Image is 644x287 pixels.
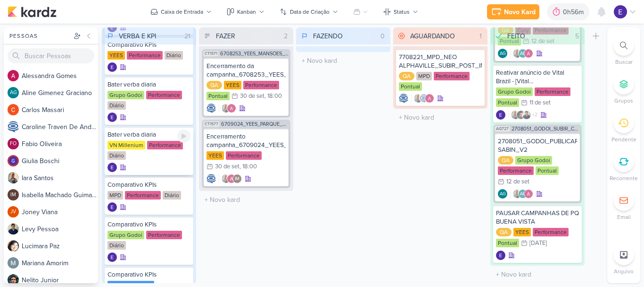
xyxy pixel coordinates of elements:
[413,94,423,103] img: Iara Santos
[496,110,505,120] img: Eduardo Quaresma
[221,104,231,113] img: Iara Santos
[8,70,19,81] img: Alessandra Gomes
[22,88,98,98] div: A l i n e G i m e n e z G r a c i a n o
[8,274,19,286] img: Nelito Junior
[22,71,98,81] div: A l e s s a n d r a G o m e s
[425,94,434,103] img: Alessandra Gomes
[500,192,506,197] p: AG
[22,224,98,234] div: L e v y P e s s o a
[498,166,534,175] div: Performance
[399,82,422,91] div: Pontual
[22,156,98,166] div: G i u l i a B o s c h i
[10,90,17,96] p: AG
[617,213,631,221] p: Email
[239,164,257,170] div: , 18:00
[206,151,224,160] div: YEES
[107,163,117,172] img: Eduardo Quaresma
[496,251,505,260] div: Criador(a): Eduardo Quaresma
[127,51,163,60] div: Performance
[522,110,531,120] img: Levy Pessoa
[107,51,125,60] div: YEES
[399,72,414,80] div: QA
[243,81,279,89] div: Performance
[411,94,434,103] div: Colaboradores: Iara Santos, Caroline Traven De Andrade, Alessandra Gomes
[512,126,580,131] span: 2708051_GODOI_SUBIR_CONTEUDO_SOCIAL_EM_PERFORMANCE_AB
[498,156,513,165] div: QA
[206,104,216,113] div: Criador(a): Caroline Traven De Andrade
[524,49,533,58] img: Alessandra Gomes
[614,267,634,276] p: Arquivo
[107,141,145,149] div: VN Millenium
[107,163,117,172] div: Criador(a): Eduardo Quaresma
[529,240,547,246] div: [DATE]
[520,52,526,56] p: AG
[8,189,19,200] div: Isabella Machado Guimarães
[496,209,579,226] div: PAUSAR CAMPANHAS DE PQ BUENA VISTA
[232,174,242,183] div: Isabella Machado Guimarães
[498,49,507,58] div: Criador(a): Aline Gimenez Graciano
[107,202,117,212] div: Criador(a): Eduardo Quaresma
[419,94,429,103] img: Caroline Traven De Andrade
[508,110,537,120] div: Colaboradores: Iara Santos, Nelito Junior, Levy Pessoa, Aline Gimenez Graciano, Alessandra Gomes
[531,38,554,44] div: 12 de set
[515,156,552,165] div: Grupo Godoi
[614,96,633,105] p: Grupos
[22,258,98,268] div: M a r i a n a A m o r i m
[495,126,510,131] span: AG727
[125,191,161,200] div: Performance
[513,228,531,236] div: YEES
[8,87,19,98] div: Aline Gimenez Graciano
[206,62,286,79] div: Encerramento da campanha_6708253_YEES_MANSÕES_SUBIR_PEÇAS_CAMPANHA
[206,104,216,113] img: Caroline Traven De Andrade
[10,209,16,215] p: JV
[22,139,98,149] div: F a b i o O l i v e i r a
[146,231,182,239] div: Performance
[107,202,117,212] img: Eduardo Quaresma
[147,141,183,149] div: Performance
[224,81,241,89] div: YEES
[107,252,117,262] div: Criador(a): Eduardo Quaresma
[496,228,512,236] div: QA
[107,113,117,122] div: Criador(a): Eduardo Quaresma
[240,93,264,99] div: 30 de set
[201,193,291,207] input: + Novo kard
[206,92,230,100] div: Pontual
[496,239,519,247] div: Pontual
[206,81,222,89] div: QA
[611,135,636,144] p: Pendente
[496,98,519,107] div: Pontual
[219,174,242,183] div: Colaboradores: Iara Santos, Alessandra Gomes, Isabella Machado Guimarães
[22,173,98,183] div: I a r a S a n t o s
[399,53,482,70] div: 7708221_MPD_NEO ALPHAVILLE_SUBIR_POST_IMPULSIONAMENTO_META_ADS
[511,110,520,120] img: Iara Santos
[395,111,486,124] input: + Novo kard
[563,7,586,17] div: 0h56m
[204,122,219,127] span: CT1577
[571,31,583,41] div: 5
[107,181,190,189] div: Comparativo KPIs
[533,228,569,236] div: Performance
[377,31,388,41] div: 0
[8,121,19,132] img: Caroline Traven De Andrade
[107,191,123,200] div: MPD
[516,110,526,120] img: Nelito Junior
[107,270,190,279] div: Comparativo KPIs
[177,130,190,143] div: Ligar relógio
[487,4,539,19] button: Novo Kard
[498,189,507,199] div: Aline Gimenez Graciano
[8,206,19,217] div: Joney Viana
[476,31,486,41] div: 1
[107,231,144,239] div: Grupo Godoi
[107,113,117,122] img: Eduardo Quaresma
[107,91,144,99] div: Grupo Godoi
[146,91,182,99] div: Performance
[8,48,94,63] input: Buscar Pessoas
[8,257,19,269] img: Mariana Amorim
[206,132,286,149] div: Encerramento campanha_6709024_YEES_PARQUE_BUENA_VISTA_NOVA_CAMPANHA_TEASER_META
[492,268,583,281] input: + Novo kard
[220,51,289,56] span: 6708253_YEES_MANSÕES_SUBIR_PEÇAS_CAMPANHA
[496,251,505,260] img: Eduardo Quaresma
[531,111,537,119] span: +2
[181,31,194,41] div: 21
[22,207,98,217] div: J o n e y V i a n a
